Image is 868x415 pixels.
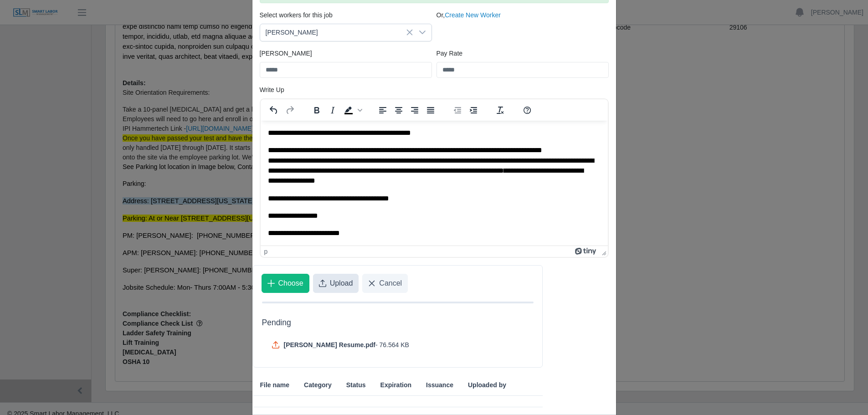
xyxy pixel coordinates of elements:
div: p [264,248,268,255]
span: - 76.564 KB [375,340,409,349]
div: Background color Black [341,104,364,117]
span: Upload [330,278,353,289]
button: Clear formatting [493,104,508,117]
label: [PERSON_NAME] [260,49,312,58]
span: [PERSON_NAME] Resume.pdf [284,340,375,349]
label: Pay Rate [437,49,463,58]
a: Powered by Tiny [575,248,598,255]
span: Expiration [380,380,411,390]
button: Align left [375,104,390,117]
span: Frederick Mack [260,24,413,41]
body: Rich Text Area. Press ALT-0 for help. [7,7,340,135]
button: Bold [309,104,324,117]
span: Cancel [379,278,402,289]
button: Upload [313,274,359,293]
span: Status [346,380,366,390]
h5: Pending [262,318,534,328]
button: Justify [423,104,438,117]
button: Redo [282,104,298,117]
button: Help [519,104,535,117]
button: Undo [266,104,282,117]
button: Choose [262,274,309,293]
label: Write Up [260,85,284,95]
span: File name [260,380,290,390]
button: Decrease indent [450,104,465,117]
span: Issuance [426,380,453,390]
label: Select workers for this job [260,10,333,20]
button: Align center [391,104,406,117]
span: Category [304,380,332,390]
a: Create New Worker [445,11,501,19]
span: Choose [278,278,303,289]
button: Cancel [362,274,408,293]
div: Or, [434,10,611,41]
button: Align right [407,104,422,117]
button: Increase indent [466,104,481,117]
span: Uploaded by [468,380,506,390]
button: Italic [325,104,340,117]
div: Press the Up and Down arrow keys to resize the editor. [598,246,608,257]
iframe: Rich Text Area [261,121,608,246]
